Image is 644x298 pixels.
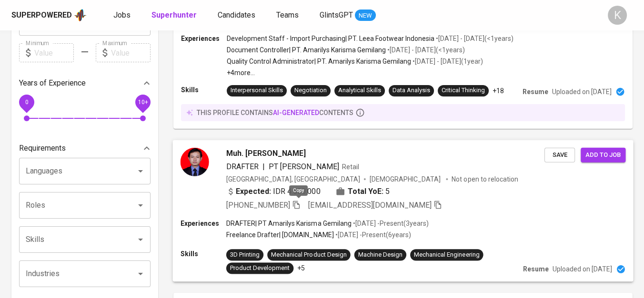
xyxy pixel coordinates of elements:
[273,109,319,116] span: AI-generated
[226,185,321,197] div: IDR 4.500.000
[276,10,301,21] a: Teams
[111,43,151,62] input: Value
[338,86,381,95] div: Analytical Skills
[434,34,513,43] p: • [DATE] - [DATE] ( <1 years )
[585,149,621,160] span: Add to job
[74,8,87,22] img: app logo
[181,147,209,176] img: 9b7c80a4693adaf4f9d18ad09d38a017.jpg
[138,99,148,106] span: 10+
[134,199,147,212] button: Open
[227,34,434,43] p: Development Staff - Import Purchasing | PT. Leea Footwear Indonesia
[392,86,430,95] div: Data Analysis
[181,219,226,228] p: Experiences
[294,86,327,95] div: Negotiation
[269,162,339,171] span: PT [PERSON_NAME]
[227,68,513,77] p: +4 more ...
[236,185,271,197] b: Expected:
[411,57,483,66] p: • [DATE] - [DATE] ( 1 year )
[11,8,87,22] a: Superpoweredapp logo
[113,10,132,21] a: Jobs
[334,230,411,240] p: • [DATE] - Present ( 6 years )
[231,86,283,95] div: Interpersonal Skills
[348,185,383,197] b: Total YoE:
[19,143,66,154] p: Requirements
[544,147,575,162] button: Save
[358,250,402,260] div: Machine Design
[25,99,28,106] span: 0
[226,219,352,228] p: DRAFTER | PT Amarilys Karisma Gemilang
[493,86,504,96] p: +18
[370,174,442,183] span: [DEMOGRAPHIC_DATA]
[34,43,74,62] input: Value
[320,10,376,21] a: GlintsGPT NEW
[385,185,390,197] span: 5
[442,86,485,95] div: Critical Thinking
[608,6,627,25] div: K
[151,10,197,19] b: Superhunter
[320,10,353,19] span: GlintsGPT
[308,201,432,210] span: [EMAIL_ADDRESS][DOMAIN_NAME]
[414,250,479,260] div: Mechanical Engineering
[134,233,147,246] button: Open
[226,174,360,183] div: [GEOGRAPHIC_DATA], [GEOGRAPHIC_DATA]
[113,10,131,19] span: Jobs
[230,264,290,273] div: Product Development
[581,147,625,162] button: Add to job
[553,264,612,274] p: Uploaded on [DATE]
[226,230,334,240] p: Freelance Drafter | [DOMAIN_NAME]
[19,139,151,158] div: Requirements
[181,85,227,95] p: Skills
[197,108,353,117] p: this profile contains contents
[262,161,265,172] span: |
[271,250,346,260] div: Mechanical Product Design
[218,10,255,19] span: Candidates
[452,174,518,183] p: Not open to relocation
[173,140,633,281] a: Muh. [PERSON_NAME]DRAFTER|PT [PERSON_NAME]Retail[GEOGRAPHIC_DATA], [GEOGRAPHIC_DATA][DEMOGRAPHIC_...
[227,57,411,66] p: Quality Control Administrator | PT. Amarilys Karisma Gemilang
[181,249,226,259] p: Skills
[134,267,147,280] button: Open
[19,74,151,93] div: Years of Experience
[226,201,290,210] span: [PHONE_NUMBER]
[226,147,306,159] span: Muh. [PERSON_NAME]
[227,45,386,55] p: Document Controller | PT. Amarilys Karisma Gemilang
[134,164,147,178] button: Open
[297,263,305,273] p: +5
[181,34,227,43] p: Experiences
[523,264,549,274] p: Resume
[552,87,612,96] p: Uploaded on [DATE]
[276,10,299,19] span: Teams
[342,163,359,170] span: Retail
[355,11,376,20] span: NEW
[549,149,570,160] span: Save
[230,250,260,260] div: 3D Printing
[226,162,259,171] span: DRAFTER
[19,77,86,89] p: Years of Experience
[11,10,72,21] div: Superpowered
[386,45,465,55] p: • [DATE] - [DATE] ( <1 years )
[523,87,548,96] p: Resume
[218,10,257,21] a: Candidates
[151,10,199,21] a: Superhunter
[352,219,429,228] p: • [DATE] - Present ( 3 years )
